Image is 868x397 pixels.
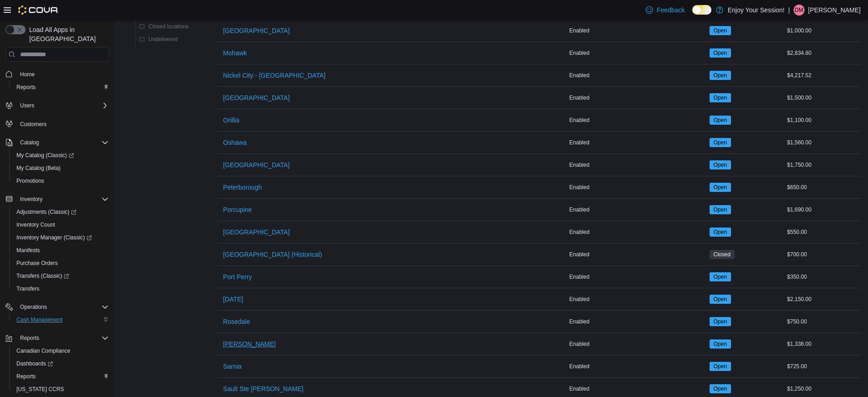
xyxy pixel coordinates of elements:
[714,49,727,57] span: Open
[13,270,73,281] a: Transfers (Classic)
[148,36,178,43] span: Undelivered
[657,5,684,15] span: Feedback
[26,25,109,43] span: Load All Apps in [GEOGRAPHIC_DATA]
[13,270,109,281] span: Transfers (Classic)
[20,196,42,203] span: Inventory
[9,313,112,326] button: Cash Management
[13,150,78,161] a: My Catalog (Classic)
[220,223,294,241] button: [GEOGRAPHIC_DATA]
[9,344,112,357] button: Canadian Compliance
[795,5,804,16] span: DM
[710,48,731,58] span: Open
[223,71,326,80] span: Nickel City - [GEOGRAPHIC_DATA]
[714,138,727,147] span: Open
[13,384,109,395] span: Washington CCRS
[785,204,861,215] div: $1,690.00
[568,204,708,215] div: Enabled
[785,316,861,327] div: $750.00
[13,345,109,356] span: Canadian Compliance
[710,362,731,371] span: Open
[16,259,58,267] span: Purchase Orders
[9,81,112,94] button: Reports
[710,250,735,259] span: Closed
[223,295,243,304] span: [DATE]
[9,218,112,231] button: Inventory Count
[568,92,708,103] div: Enabled
[20,71,35,78] span: Home
[13,175,48,186] a: Promotions
[568,316,708,327] div: Enabled
[223,362,242,371] span: Sarnia
[16,285,39,292] span: Transfers
[785,159,861,170] div: $1,750.00
[220,335,279,353] button: [PERSON_NAME]
[714,94,727,102] span: Open
[714,116,727,124] span: Open
[13,371,39,382] a: Reports
[710,295,731,304] span: Open
[710,160,731,169] span: Open
[13,175,109,186] span: Promotions
[710,26,731,35] span: Open
[785,271,861,282] div: $350.00
[136,34,181,45] button: Undelivered
[220,44,251,62] button: Mohawk
[220,178,266,196] button: Peterborough
[16,100,109,111] span: Users
[16,164,61,172] span: My Catalog (Beta)
[568,182,708,193] div: Enabled
[223,116,240,125] span: Orillia
[788,5,790,16] p: |
[16,221,55,228] span: Inventory Count
[9,162,112,175] button: My Catalog (Beta)
[223,384,304,393] span: Sault Ste [PERSON_NAME]
[16,119,50,130] a: Customers
[13,163,64,174] a: My Catalog (Beta)
[16,208,76,216] span: Adjustments (Classic)
[714,295,727,303] span: Open
[785,70,861,81] div: $4,217.52
[16,194,46,205] button: Inventory
[9,206,112,218] a: Adjustments (Classic)
[785,339,861,349] div: $1,338.00
[2,301,112,313] button: Operations
[785,361,861,372] div: $725.00
[16,360,53,367] span: Dashboards
[2,136,112,149] button: Catalog
[568,227,708,238] div: Enabled
[785,48,861,58] div: $2,834.80
[223,250,322,259] span: [GEOGRAPHIC_DATA] (Historical)
[20,102,34,109] span: Users
[13,358,57,369] a: Dashboards
[13,206,109,217] span: Adjustments (Classic)
[16,373,36,380] span: Reports
[220,312,254,331] button: Rosedale
[16,118,109,130] span: Customers
[710,228,731,237] span: Open
[785,92,861,103] div: $1,500.00
[710,317,731,326] span: Open
[220,21,294,40] button: [GEOGRAPHIC_DATA]
[13,206,80,217] a: Adjustments (Classic)
[20,139,39,146] span: Catalog
[20,121,47,128] span: Customers
[568,25,708,36] div: Enabled
[16,316,63,323] span: Cash Management
[223,48,247,58] span: Mohawk
[16,84,36,91] span: Reports
[16,272,69,280] span: Transfers (Classic)
[710,272,731,281] span: Open
[9,149,112,162] a: My Catalog (Classic)
[223,205,252,214] span: Porcupine
[2,99,112,112] button: Users
[16,234,92,241] span: Inventory Manager (Classic)
[16,386,64,393] span: [US_STATE] CCRS
[9,231,112,244] a: Inventory Manager (Classic)
[13,245,43,256] a: Manifests
[568,159,708,170] div: Enabled
[568,294,708,305] div: Enabled
[16,194,109,205] span: Inventory
[220,357,245,376] button: Sarnia
[785,137,861,148] div: $1,560.00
